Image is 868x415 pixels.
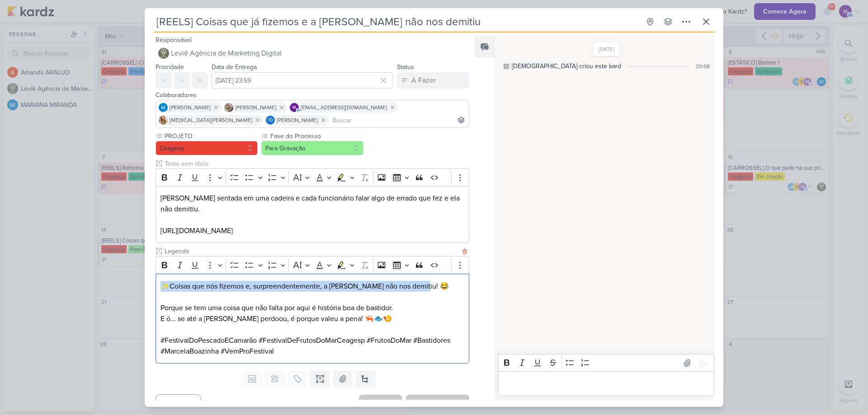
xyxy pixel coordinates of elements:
span: [EMAIL_ADDRESS][DOMAIN_NAME] [301,103,387,112]
div: Editor editing area: main [156,186,469,243]
div: 20:08 [696,62,710,70]
div: Editor toolbar [156,168,469,186]
button: A Fazer [397,72,469,89]
button: Leviê Agência de Marketing Digital [156,45,469,61]
span: Leviê Agência de Marketing Digital [171,48,282,59]
p: Td [268,118,273,123]
button: Ceagesp [156,141,258,155]
p: [URL][DOMAIN_NAME] [160,225,464,236]
input: Texto sem título [163,159,469,168]
img: Yasmin Yumi [159,116,168,125]
div: [DEMOGRAPHIC_DATA] criou este kard [512,61,621,71]
div: Editor editing area: main [156,274,469,364]
button: Para Gravação [261,141,363,155]
span: [PERSON_NAME] [235,103,276,112]
img: Leviê Agência de Marketing Digital [158,48,169,59]
p: ✨Coisas que nós fizemos e, surpreendentemente, a [PERSON_NAME] não nos demitiu! 😂 [160,281,464,292]
p: Porque se tem uma coisa que não falta por aqui é história boa de bastidor. E ó... se até a [PERSO... [160,292,464,324]
input: Buscar [330,115,467,126]
label: Status [397,63,414,71]
div: A Fazer [411,75,436,86]
p: [PERSON_NAME] sentada em uma cadeira e cada funcionário falar algo de errado que fez e ela não de... [160,193,464,214]
label: Prioridade [156,63,184,71]
input: Select a date [212,72,393,89]
p: m [292,106,296,110]
div: Thais de carvalho [266,116,275,125]
input: Kard Sem Título [154,14,640,30]
span: [MEDICAL_DATA][PERSON_NAME] [170,116,252,124]
div: Editor toolbar [156,256,469,274]
img: MARIANA MIRANDA [159,103,168,112]
label: Data de Entrega [212,63,257,71]
p: #FestivalDoPescadoECamarão #FestivalDeFrutosDoMarCeagesp #FrutosDoMar #Bastidores #MarcelaBoazinh... [160,335,464,357]
span: [PERSON_NAME] [277,116,318,124]
img: Sarah Violante [224,103,233,112]
div: Colaboradores [156,90,469,100]
input: Texto sem título [163,247,460,256]
label: Responsável [156,36,192,44]
div: Editor editing area: main [498,371,714,396]
div: Editor toolbar [498,354,714,372]
label: PROJETO [164,131,258,141]
label: Fase do Processo [269,131,363,141]
div: mlegnaioli@gmail.com [290,103,299,112]
button: Cancelar [156,394,201,412]
span: [PERSON_NAME] [170,103,211,112]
